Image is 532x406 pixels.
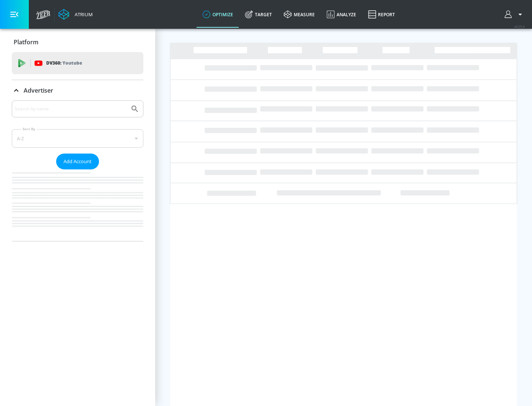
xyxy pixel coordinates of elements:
a: Atrium [58,9,93,20]
a: measure [278,1,321,28]
div: Advertiser [12,100,143,241]
div: Platform [12,32,143,52]
p: DV360: [46,59,82,67]
span: v 4.25.4 [514,24,525,28]
a: optimize [197,1,239,28]
p: Platform [14,38,38,46]
p: Advertiser [24,86,53,94]
label: Sort By [21,127,37,131]
div: DV360: Youtube [12,52,143,74]
button: Add Account [56,154,99,169]
div: Advertiser [12,80,143,101]
nav: list of Advertiser [12,169,143,241]
span: Add Account [64,157,92,166]
a: Target [239,1,278,28]
p: Youtube [62,59,82,67]
div: Atrium [72,11,93,18]
input: Search by name [15,104,127,114]
a: Analyze [321,1,362,28]
div: A-Z [12,129,143,148]
a: Report [362,1,401,28]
